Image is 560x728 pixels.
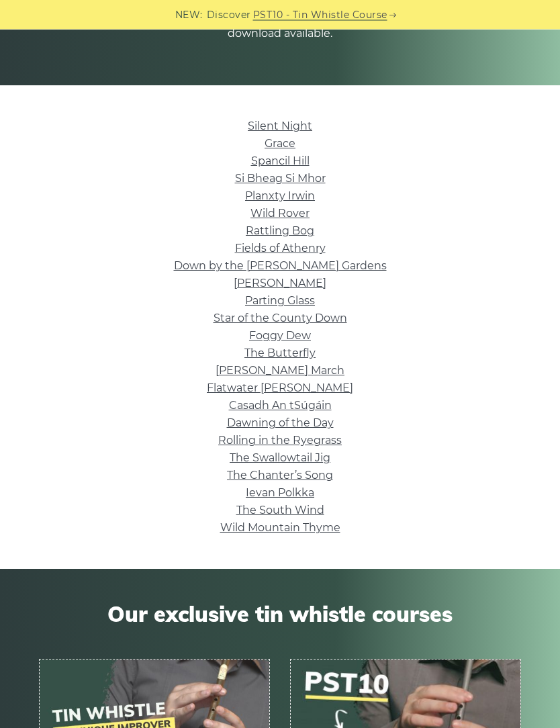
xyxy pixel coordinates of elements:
a: [PERSON_NAME] March [216,365,344,377]
a: Spancil Hill [251,155,310,168]
a: Down by the [PERSON_NAME] Gardens [174,260,387,273]
a: Si­ Bheag Si­ Mhor [235,173,326,185]
span: Discover [207,7,251,23]
span: Our exclusive tin whistle courses [39,602,521,627]
a: Silent Night [248,120,312,133]
a: Planxty Irwin [245,190,315,203]
a: Wild Rover [250,208,310,220]
a: Foggy Dew [249,330,311,343]
a: The Butterfly [244,347,316,360]
a: Rolling in the Ryegrass [218,435,342,447]
a: Flatwater [PERSON_NAME] [207,382,353,395]
a: Ievan Polkka [246,487,314,500]
a: The Chanter’s Song [227,469,333,482]
a: The Swallowtail Jig [230,452,330,465]
a: [PERSON_NAME] [234,277,326,290]
a: Fields of Athenry [235,242,326,255]
a: Wild Mountain Thyme [220,522,340,535]
a: PST10 - Tin Whistle Course [253,7,387,23]
a: Grace [265,138,295,150]
a: Parting Glass [245,295,315,308]
a: The South Wind [236,504,324,517]
a: Star of the County Down [214,312,347,325]
a: Rattling Bog [246,225,314,238]
a: Casadh An tSúgáin [229,400,332,412]
a: Dawning of the Day [227,417,334,430]
span: NEW: [175,7,203,23]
